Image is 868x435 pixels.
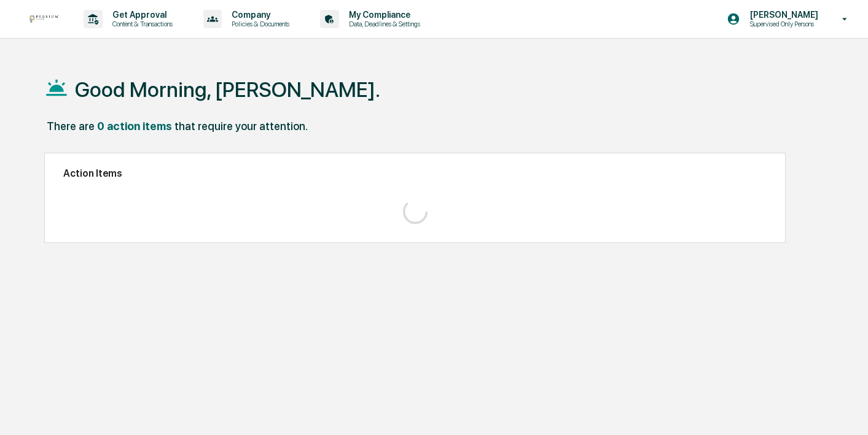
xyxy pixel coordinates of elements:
[103,10,179,20] p: Get Approval
[174,120,308,133] div: that require your attention.
[222,10,295,20] p: Company
[75,77,380,102] h1: Good Morning, [PERSON_NAME].
[339,20,426,28] p: Data, Deadlines & Settings
[103,20,179,28] p: Content & Transactions
[740,20,824,28] p: Supervised Only Persons
[47,120,95,133] div: There are
[97,120,172,133] div: 0 action items
[63,167,767,179] h2: Action Items
[339,10,426,20] p: My Compliance
[740,10,824,20] p: [PERSON_NAME]
[222,20,295,28] p: Policies & Documents
[29,15,59,23] img: logo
